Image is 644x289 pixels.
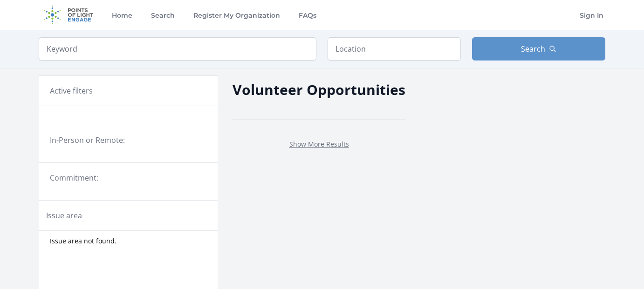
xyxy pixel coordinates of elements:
[328,37,461,60] input: Location
[472,37,605,60] button: Search
[50,236,116,246] span: Issue area not found.
[39,37,316,60] input: Keyword
[50,172,206,183] legend: Commitment:
[46,210,82,221] legend: Issue area
[50,134,206,146] legend: In-Person or Remote:
[521,43,545,54] span: Search
[50,85,93,96] h3: Active filters
[289,140,349,148] a: Show More Results
[233,79,405,100] h2: Volunteer Opportunities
